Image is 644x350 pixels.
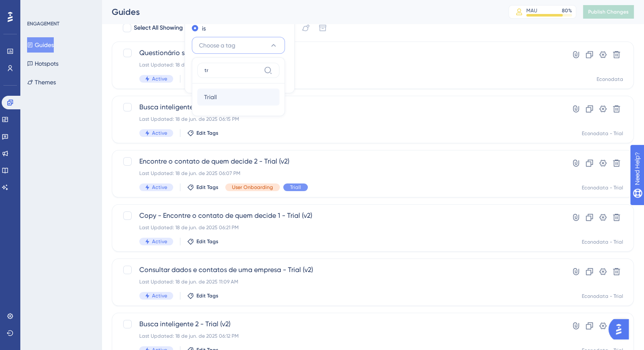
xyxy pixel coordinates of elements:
[582,293,623,300] div: Econodata - Trial
[20,2,53,12] span: Need Help?
[597,76,623,83] div: Econodata
[187,184,218,191] button: Edit Tags
[152,238,167,245] span: Active
[27,37,54,53] button: Guides
[196,130,218,136] span: Edit Tags
[139,61,539,68] div: Last Updated: 18 de ago. de 2025 06:23 PM
[27,75,56,90] button: Themes
[290,184,301,191] span: Triall
[139,224,539,231] div: Last Updated: 18 de jun. de 2025 06:21 PM
[588,8,629,15] span: Publish Changes
[196,184,218,191] span: Edit Tags
[112,6,487,18] div: Guides
[152,130,167,136] span: Active
[134,23,183,33] span: Select All Showing
[187,292,218,299] button: Edit Tags
[139,333,539,339] div: Last Updated: 18 de jun. de 2025 06:12 PM
[582,239,623,245] div: Econodata - Trial
[139,211,539,221] span: Copy - Encontre o contato de quem decide 1 - Trial (v2)
[562,7,572,14] div: 80 %
[199,40,235,50] span: Choose a tag
[139,319,539,329] span: Busca inteligente 2 - Trial (v2)
[139,278,539,285] div: Last Updated: 18 de jun. de 2025 11:09 AM
[232,184,273,191] span: User Onboarding
[152,75,167,82] span: Active
[139,116,539,122] div: Last Updated: 18 de jun. de 2025 06:15 PM
[197,89,279,106] button: Triall
[204,92,217,102] span: Triall
[152,292,167,299] span: Active
[187,130,218,136] button: Edit Tags
[187,238,218,245] button: Edit Tags
[202,23,206,33] label: is
[608,317,634,342] iframe: UserGuiding AI Assistant Launcher
[582,184,623,191] div: Econodata - Trial
[139,170,539,177] div: Last Updated: 18 de jun. de 2025 06:07 PM
[526,7,537,14] div: MAU
[583,5,634,19] button: Publish Changes
[192,37,285,54] button: Choose a tag
[196,292,218,299] span: Edit Tags
[139,48,539,58] span: Questionário sobre o CRM utilizado 2
[139,265,539,275] span: Consultar dados e contatos de uma empresa - Trial (v2)
[139,156,539,167] span: Encontre o contato de quem decide 2 - Trial (v2)
[152,184,167,191] span: Active
[139,102,539,112] span: Busca inteligente 1 - Trial (v2)
[27,20,59,27] div: ENGAGEMENT
[27,56,58,71] button: Hotspots
[582,130,623,137] div: Econodata - Trial
[205,67,260,74] input: Search for a tag
[196,238,218,245] span: Edit Tags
